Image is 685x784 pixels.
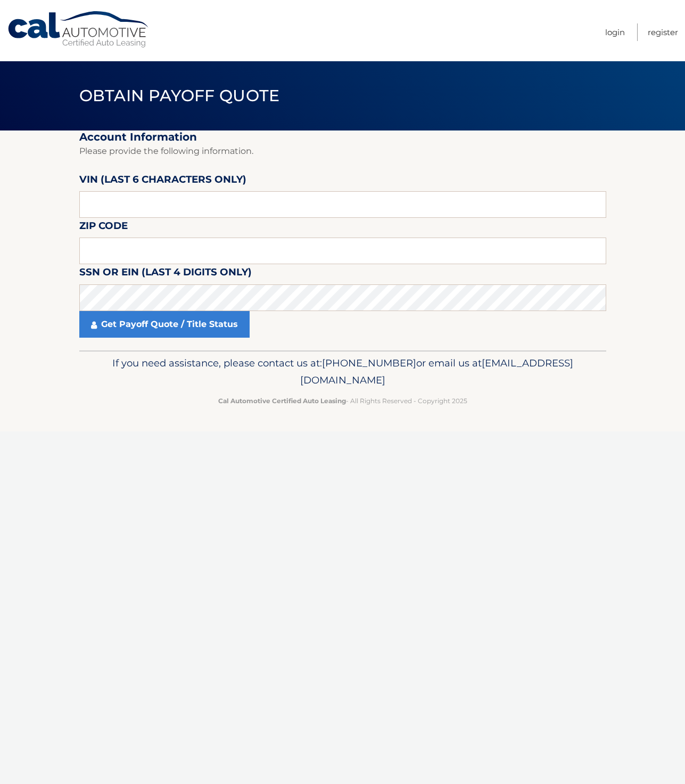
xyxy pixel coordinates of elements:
[7,11,151,48] a: Cal Automotive
[79,171,246,191] label: VIN (last 6 characters only)
[79,218,128,238] label: Zip Code
[86,355,599,389] p: If you need assistance, please contact us at: or email us at
[79,311,250,338] a: Get Payoff Quote / Title Status
[605,23,625,41] a: Login
[79,86,280,105] span: Obtain Payoff Quote
[79,130,606,144] h2: Account Information
[79,264,252,284] label: SSN or EIN (last 4 digits only)
[86,395,599,406] p: - All Rights Reserved - Copyright 2025
[322,357,416,369] span: [PHONE_NUMBER]
[648,23,678,41] a: Register
[79,144,606,159] p: Please provide the following information.
[218,397,346,405] strong: Cal Automotive Certified Auto Leasing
